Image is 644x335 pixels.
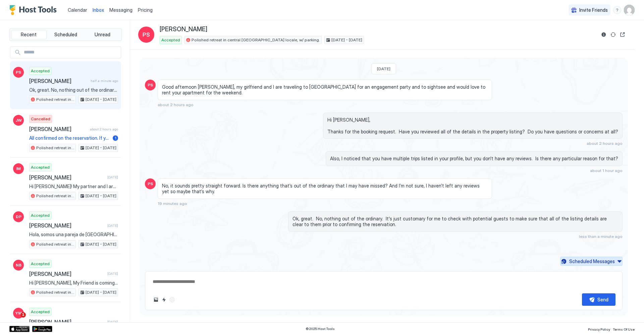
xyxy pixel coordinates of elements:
span: Accepted [31,309,50,315]
span: [PERSON_NAME] [29,222,105,229]
span: YM [15,310,22,316]
span: No, it sounds pretty straight forward. Is there anything that’s out of the ordinary that I may ha... [162,183,488,195]
span: JW [15,117,22,123]
a: App Store [9,326,30,332]
span: [DATE] - [DATE] [86,193,116,199]
a: Messaging [109,6,132,13]
span: Polished retreat in central [GEOGRAPHIC_DATA] locale, w/ parking. [192,37,320,43]
span: Polished retreat in central [GEOGRAPHIC_DATA] locale, w/ parking. [36,193,74,199]
span: Inbox [93,7,104,13]
span: © 2025 Host Tools [306,327,335,331]
iframe: Intercom live chat [7,312,23,328]
span: [PERSON_NAME] [29,319,105,325]
span: PS [16,69,21,75]
span: about 2 hours ago [587,141,623,146]
input: Input Field [21,47,121,58]
button: Send [582,293,615,306]
span: Unread [95,32,110,38]
span: Accepted [31,164,50,170]
span: IM [16,166,21,172]
div: Scheduled Messages [569,258,615,265]
span: Privacy Policy [588,327,610,331]
button: Scheduled [48,30,84,39]
span: Terms Of Use [613,327,635,331]
span: Ok, great. No, nothing out of the ordinary. It's just customary for me to check with potential gu... [29,87,118,93]
span: Hola, somos una pareja de [GEOGRAPHIC_DATA], venimos de visita le agradezco mucho la estancia [29,232,118,238]
div: tab-group [9,28,122,41]
span: half a minute ago [91,79,118,83]
a: Inbox [93,6,104,13]
a: Privacy Policy [588,325,610,332]
span: [PERSON_NAME] [29,174,105,181]
span: NB [16,262,21,268]
span: [DATE] [107,271,118,276]
button: Open reservation [619,31,627,39]
span: PS [143,31,150,39]
span: [DATE] - [DATE] [86,145,116,151]
span: Also, I noticed that you have multiple trips listed in your profile, but you don't have any revie... [330,156,618,162]
button: Scheduled Messages [560,257,623,266]
button: Upload image [152,296,160,304]
span: Calendar [68,7,87,13]
span: Hi [PERSON_NAME], My Friend is coming to town from College to visit and Your place is perfect for... [29,280,118,286]
span: Polished retreat in central [GEOGRAPHIC_DATA] locale, w/ parking. [36,145,74,151]
span: [DATE] - [DATE] [86,289,116,295]
span: Polished retreat in central [GEOGRAPHIC_DATA] locale, w/ parking. [36,289,74,295]
span: Messaging [109,7,132,13]
span: All confirmed on the reservation. If you have any concerns heading up to your check-in, please do... [29,135,110,141]
span: 1 [115,135,116,140]
div: menu [613,6,621,14]
span: Recent [21,32,37,38]
span: [DATE] - [DATE] [331,37,362,43]
span: [PERSON_NAME] [29,126,87,132]
span: 1 [20,312,26,318]
span: Polished retreat in central [GEOGRAPHIC_DATA] locale, w/ parking. [36,241,74,247]
button: Reservation information [600,31,608,39]
span: Pricing [138,7,153,13]
span: 19 minutes ago [158,201,187,206]
a: Host Tools Logo [9,5,60,15]
button: Sync reservation [609,31,617,39]
span: PS [148,82,153,88]
a: Calendar [68,6,87,13]
span: Hi [PERSON_NAME]! My partner and I are looking to get away to DC and explore more of the city. Yo... [29,183,118,190]
span: Cancelled [31,116,50,122]
span: [PERSON_NAME] [160,26,207,33]
span: [PERSON_NAME] [29,270,105,277]
span: DP [16,214,21,220]
span: Scheduled [54,32,77,38]
span: [DATE] - [DATE] [86,241,116,247]
span: Accepted [161,37,180,43]
span: [DATE] [107,223,118,228]
span: PS [148,181,153,187]
span: Ok, great. No, nothing out of the ordinary. It's just customary for me to check with potential gu... [292,216,618,227]
span: Polished retreat in central [GEOGRAPHIC_DATA] locale, w/ parking. [36,96,74,102]
span: Accepted [31,212,50,218]
span: less than a minute ago [579,234,623,239]
span: about 1 hour ago [590,168,623,173]
span: Accepted [31,261,50,267]
span: about 2 hours ago [158,102,194,107]
div: Send [597,296,608,303]
span: [DATE] [107,320,118,324]
button: Quick reply [160,296,168,304]
div: User profile [624,5,635,15]
span: [DATE] - [DATE] [86,96,116,102]
span: [PERSON_NAME] [29,78,88,84]
span: about 2 hours ago [90,127,118,131]
span: Hi [PERSON_NAME], Thanks for the booking request. Have you reviewed all of the details in the pro... [327,117,618,135]
span: [DATE] [107,175,118,179]
span: Accepted [31,68,50,74]
a: Terms Of Use [613,325,635,332]
a: Google Play Store [32,326,52,332]
span: Good afternoon [PERSON_NAME], my girlfriend and I are traveling to [GEOGRAPHIC_DATA] for an engag... [162,84,488,96]
span: Invite Friends [579,7,608,13]
button: Unread [85,30,120,39]
span: [DATE] [377,66,390,71]
button: Recent [11,30,47,39]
